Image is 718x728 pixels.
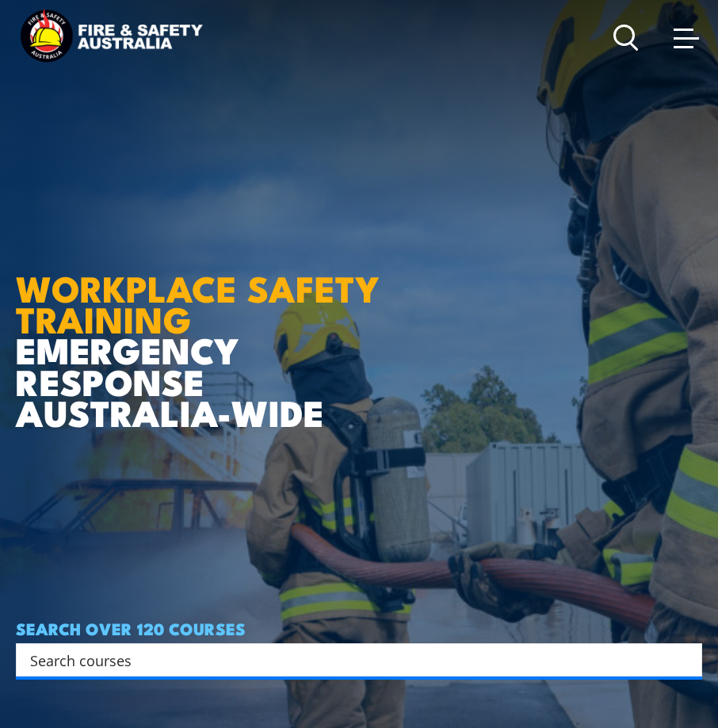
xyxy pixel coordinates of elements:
strong: WORKPLACE SAFETY TRAINING [16,260,380,345]
form: Search form [33,649,670,671]
input: Search input [30,648,667,672]
h4: SEARCH OVER 120 COURSES [16,619,702,637]
button: Search magnifier button [674,649,697,671]
h1: EMERGENCY RESPONSE AUSTRALIA-WIDE [16,192,403,427]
